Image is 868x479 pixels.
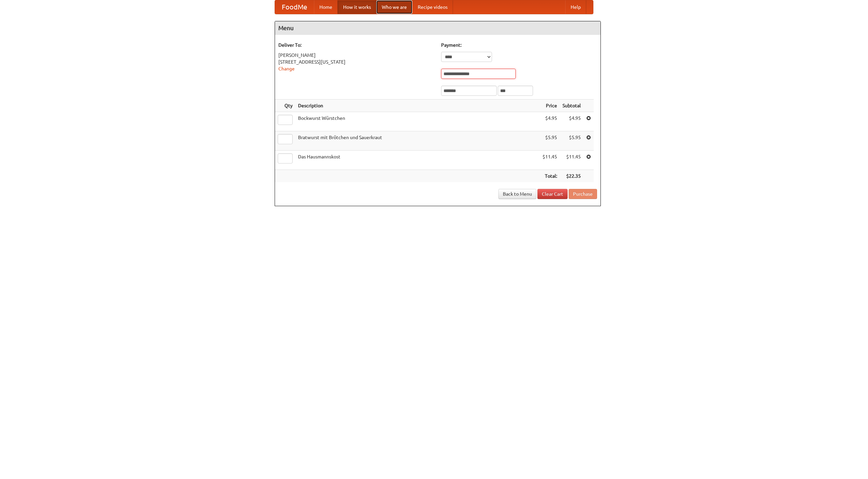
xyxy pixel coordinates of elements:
[498,189,536,199] a: Back to Menu
[569,189,597,199] button: Purchase
[278,66,295,71] a: Change
[314,0,338,14] a: Home
[540,100,560,112] th: Price
[540,151,560,170] td: $11.45
[412,0,453,14] a: Recipe videos
[560,100,584,112] th: Subtotal
[537,189,568,199] a: Clear Cart
[338,0,376,14] a: How it works
[278,52,434,59] div: [PERSON_NAME]
[560,170,584,182] th: $22.35
[540,112,560,131] td: $4.95
[295,112,540,131] td: Bockwurst Würstchen
[540,170,560,182] th: Total:
[295,151,540,170] td: Das Hausmannskost
[376,0,412,14] a: Who we are
[441,42,597,48] h5: Payment:
[275,0,314,14] a: FoodMe
[540,131,560,151] td: $5.95
[275,100,295,112] th: Qty
[560,151,584,170] td: $11.45
[275,21,600,35] h4: Menu
[565,0,586,14] a: Help
[295,131,540,151] td: Bratwurst mit Brötchen und Sauerkraut
[560,131,584,151] td: $5.95
[278,42,434,48] h5: Deliver To:
[560,112,584,131] td: $4.95
[295,100,540,112] th: Description
[278,59,434,65] div: [STREET_ADDRESS][US_STATE]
